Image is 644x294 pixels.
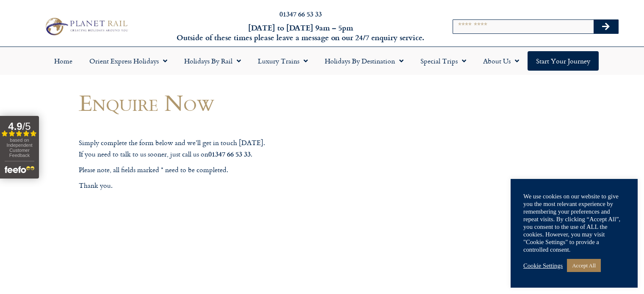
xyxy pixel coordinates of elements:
[475,51,528,71] a: About Us
[279,9,322,19] a: 01347 66 53 33
[412,51,475,71] a: Special Trips
[79,180,396,191] p: Thank you.
[176,51,249,71] a: Holidays by Rail
[79,165,396,176] p: Please note, all fields marked * need to be completed.
[208,149,251,159] strong: 01347 66 53 33
[316,51,412,71] a: Holidays by Destination
[523,192,625,253] div: We use cookies on our website to give you the most relevant experience by remembering your prefer...
[79,137,396,159] p: Simply complete the form below and we’ll get in touch [DATE]. If you need to talk to us sooner, j...
[594,20,618,33] button: Search
[528,51,599,71] a: Start your Journey
[79,90,396,115] h1: Enquire Now
[42,16,130,37] img: Planet Rail Train Holidays Logo
[46,51,81,71] a: Home
[81,51,176,71] a: Orient Express Holidays
[567,259,601,272] a: Accept All
[249,51,316,71] a: Luxury Trains
[523,262,563,269] a: Cookie Settings
[4,51,640,71] nav: Menu
[174,23,427,43] h6: [DATE] to [DATE] 9am – 5pm Outside of these times please leave a message on our 24/7 enquiry serv...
